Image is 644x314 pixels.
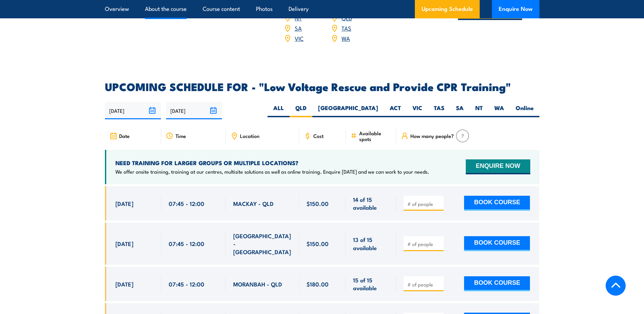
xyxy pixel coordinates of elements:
span: 07:45 - 12:00 [169,240,204,247]
span: $150.00 [307,199,329,207]
button: ENQUIRE NOW [466,159,530,174]
h2: UPCOMING SCHEDULE FOR - "Low Voltage Rescue and Provide CPR Training" [105,82,539,91]
label: ALL [268,104,290,117]
label: TAS [428,104,450,117]
span: Location [240,133,259,139]
a: NT [295,14,302,22]
span: $180.00 [307,280,329,288]
span: Available spots [359,130,391,142]
span: Cost [313,133,324,139]
a: TAS [342,24,351,32]
span: 07:45 - 12:00 [169,280,204,288]
button: BOOK COURSE [464,236,530,251]
label: ACT [384,104,407,117]
span: [DATE] [115,280,133,288]
a: SA [295,24,302,32]
input: # of people [407,281,441,288]
a: VIC [295,34,303,42]
input: # of people [407,241,441,247]
label: Online [510,104,539,117]
button: BOOK COURSE [464,276,530,291]
span: MORANBAH - QLD [233,280,282,288]
input: To date [166,102,222,119]
h4: NEED TRAINING FOR LARGER GROUPS OR MULTIPLE LOCATIONS? [115,159,429,167]
label: NT [470,104,489,117]
span: 15 of 15 available [353,276,389,292]
span: 14 of 15 available [353,195,389,211]
a: QLD [342,14,352,22]
span: 13 of 15 available [353,235,389,251]
span: [GEOGRAPHIC_DATA] - [GEOGRAPHIC_DATA] [233,232,292,256]
a: WA [342,34,350,42]
p: We offer onsite training, training at our centres, multisite solutions as well as online training... [115,168,429,175]
span: Time [176,133,186,139]
span: $150.00 [307,240,329,247]
span: How many people? [410,133,454,139]
input: From date [105,102,161,119]
span: MACKAY - QLD [233,199,274,207]
label: [GEOGRAPHIC_DATA] [312,104,384,117]
label: WA [489,104,510,117]
span: Date [119,133,130,139]
label: QLD [290,104,312,117]
span: 07:45 - 12:00 [169,199,204,207]
span: [DATE] [115,199,133,207]
input: # of people [407,200,441,207]
label: SA [450,104,470,117]
span: [DATE] [115,240,133,247]
label: VIC [407,104,428,117]
button: BOOK COURSE [464,196,530,211]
